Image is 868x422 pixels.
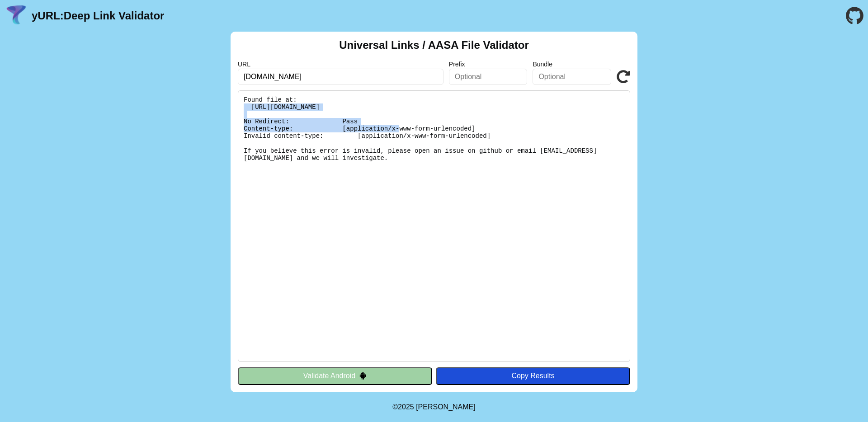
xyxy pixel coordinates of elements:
img: yURL Logo [5,4,28,28]
a: Michael Ibragimchayev's Personal Site [416,403,476,411]
img: droidIcon.svg [359,372,367,380]
button: Copy Results [436,367,630,384]
label: Prefix [449,61,528,68]
div: Copy Results [440,372,626,380]
input: Optional [533,69,611,85]
input: Required [238,69,443,85]
input: Optional [449,69,528,85]
span: 2025 [398,403,414,411]
label: Bundle [533,61,611,68]
label: URL [238,61,443,68]
pre: Found file at: [URL][DOMAIN_NAME] No Redirect: Pass Content-type: [application/x-www-form-urlenco... [238,90,630,362]
footer: © [392,392,475,422]
h2: Universal Links / AASA File Validator [339,39,529,52]
button: Validate Android [238,367,432,384]
a: yURL:Deep Link Validator [32,9,164,22]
